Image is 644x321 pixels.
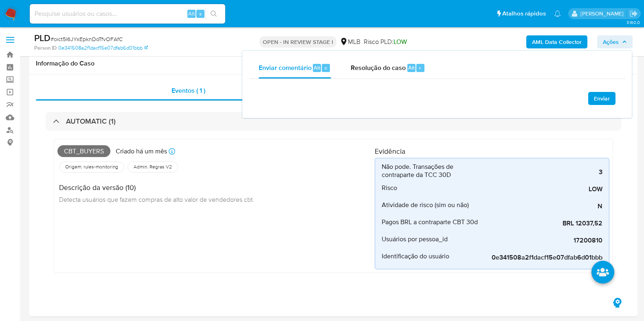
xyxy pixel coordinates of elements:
span: Alt [408,64,415,72]
span: Enviar comentário [259,63,312,72]
button: search-icon [205,8,222,20]
h1: Informação do Caso [36,59,631,68]
h3: AUTOMATIC (1) [66,117,116,126]
span: Eventos ( 1 ) [171,86,205,95]
button: Ações [597,35,633,48]
p: OPEN - IN REVIEW STAGE I [259,36,336,48]
a: Notificações [554,10,561,17]
span: Risco PLD: [364,37,407,46]
a: 0e341508a2f1dacf15e07dfab6d01bbb [58,44,148,52]
span: Origem: rules-monitoring [64,164,119,170]
b: AML Data Collector [532,35,582,48]
span: # oict5l6JYxEpknDoTfvOFAfC [51,35,123,43]
span: Alt [188,10,195,17]
span: Ações [603,35,619,48]
span: Resolução do caso [351,63,406,72]
a: Sair [629,9,638,18]
span: s [199,10,202,17]
div: AUTOMATIC (1) [46,112,621,131]
span: r [419,64,421,72]
b: Person ID [34,44,57,52]
p: lucas.barboza@mercadolivre.com [580,10,626,17]
span: Detecta usuários que fazem compras de alto valor de vendedores cbt. [59,195,254,204]
div: MLB [340,37,360,46]
span: Atalhos rápidos [502,9,546,18]
span: Cbt_buyers [57,145,110,157]
span: Admin. Regras V2 [133,164,173,170]
b: PLD [34,31,51,44]
p: Criado há um mês [116,147,167,156]
button: Enviar [588,92,615,105]
h4: Descrição da versão (10) [59,183,254,192]
input: Pesquise usuários ou casos... [30,9,225,19]
span: Enviar [594,93,610,104]
span: Alt [314,64,320,72]
span: c [325,64,327,72]
button: AML Data Collector [526,35,587,48]
span: LOW [393,37,407,46]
